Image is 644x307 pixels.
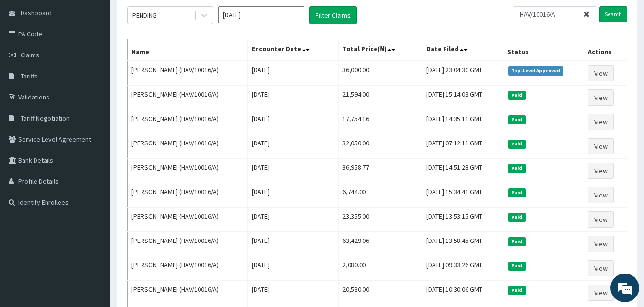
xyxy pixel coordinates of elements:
a: View [588,260,614,276]
a: View [588,89,614,106]
span: Tariffs [21,72,38,80]
td: [PERSON_NAME] (HAV/10016/A) [128,159,248,183]
span: Top-Level Approved [508,66,563,75]
td: 6,744.00 [338,183,422,208]
td: [DATE] [247,110,338,134]
td: 2,080.00 [338,256,422,281]
div: Minimize live chat window [157,5,180,28]
td: [PERSON_NAME] (HAV/10016/A) [128,183,248,208]
th: Actions [584,39,627,61]
a: View [588,114,614,130]
span: Dashboard [21,9,52,17]
span: We're online! [56,92,132,189]
span: Paid [508,286,526,295]
td: [PERSON_NAME] (HAV/10016/A) [128,281,248,305]
td: 32,050.00 [338,134,422,159]
span: Tariff Negotiation [21,114,70,122]
a: View [588,163,614,179]
a: View [588,65,614,81]
td: [PERSON_NAME] (HAV/10016/A) [128,256,248,281]
td: [DATE] [247,159,338,183]
input: Search by HMO ID [514,6,577,22]
td: [PERSON_NAME] (HAV/10016/A) [128,134,248,159]
th: Encounter Date [247,39,338,61]
span: Paid [508,262,526,270]
td: [DATE] 07:12:11 GMT [422,134,503,159]
span: Claims [21,51,39,59]
td: 36,958.77 [338,159,422,183]
td: [DATE] [247,281,338,305]
div: Chat with us now [50,54,161,66]
td: 23,355.00 [338,208,422,232]
span: Paid [508,140,526,148]
td: [DATE] 15:14:03 GMT [422,86,503,110]
td: [DATE] [247,134,338,159]
td: [DATE] [247,208,338,232]
td: [PERSON_NAME] (HAV/10016/A) [128,61,248,86]
a: View [588,211,614,228]
td: 20,530.00 [338,281,422,305]
td: [DATE] [247,86,338,110]
img: d_794563401_company_1708531726252_794563401 [18,48,39,72]
span: Paid [508,188,526,197]
td: [PERSON_NAME] (HAV/10016/A) [128,110,248,134]
td: [DATE] 10:30:06 GMT [422,281,503,305]
th: Status [503,39,584,61]
td: [DATE] 15:34:41 GMT [422,183,503,208]
td: [DATE] [247,232,338,256]
span: Paid [508,91,526,99]
a: View [588,138,614,154]
td: [DATE] 09:33:26 GMT [422,256,503,281]
td: [DATE] 14:51:28 GMT [422,159,503,183]
span: Paid [508,164,526,173]
span: Paid [508,237,526,246]
td: [DATE] 14:35:11 GMT [422,110,503,134]
td: 36,000.00 [338,61,422,86]
td: [DATE] 23:04:30 GMT [422,61,503,86]
input: Select Month and Year [218,6,304,23]
td: [DATE] [247,256,338,281]
td: 21,594.00 [338,86,422,110]
td: [PERSON_NAME] (HAV/10016/A) [128,232,248,256]
td: [PERSON_NAME] (HAV/10016/A) [128,86,248,110]
span: Paid [508,213,526,221]
a: View [588,285,614,301]
td: 17,754.16 [338,110,422,134]
div: PENDING [132,11,157,20]
td: [DATE] 13:53:15 GMT [422,208,503,232]
input: Search [599,6,627,22]
td: [DATE] 13:58:45 GMT [422,232,503,256]
td: 63,429.06 [338,232,422,256]
a: View [588,236,614,252]
span: Paid [508,115,526,124]
button: Filter Claims [309,6,357,24]
th: Total Price(₦) [338,39,422,61]
th: Date Filed [422,39,503,61]
td: [DATE] [247,183,338,208]
a: View [588,187,614,203]
td: [PERSON_NAME] (HAV/10016/A) [128,208,248,232]
textarea: Type your message and hit 'Enter' [5,205,183,239]
th: Name [128,39,248,61]
td: [DATE] [247,61,338,86]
